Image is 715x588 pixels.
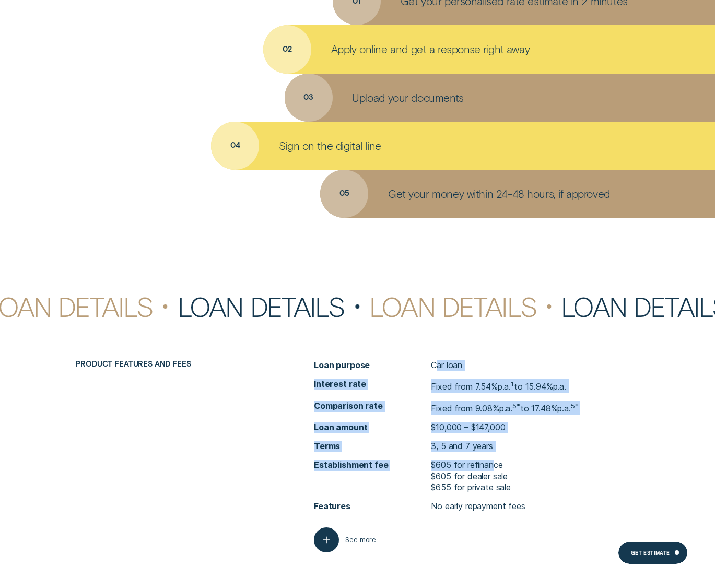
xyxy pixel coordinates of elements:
span: p.a. [553,382,566,392]
span: p.a. [498,382,511,392]
span: Per Annum [498,382,511,392]
span: Features [314,501,431,512]
span: Loan purpose [314,360,431,371]
span: Interest rate [314,379,431,390]
span: Per Annum [557,403,570,414]
span: p.a. [499,403,512,414]
div: Product features and fees [71,360,262,369]
div: Loan Details [178,293,369,320]
p: Sign on the digital line [279,139,381,152]
p: No early repayment fees [431,501,525,512]
span: Loan amount [314,422,431,433]
span: Terms [314,441,431,452]
span: p.a. [557,403,570,414]
span: Per Annum [553,382,566,392]
p: Car loan [431,360,462,371]
span: Comparison rate [314,401,431,412]
span: Per Annum [499,403,512,414]
p: Fixed from 9.08% to 17.48% [431,401,578,415]
div: Loan Details [369,293,561,320]
p: 3, 5 and 7 years [431,441,493,452]
a: Get Estimate [618,542,687,564]
button: See more [314,527,376,552]
p: Fixed from 7.54% to 15.94% [431,379,566,393]
sup: 1 [511,380,514,388]
p: $655 for private sale [431,482,511,493]
p: Get your money within 24-48 hours, if approved [388,187,610,201]
span: See more [345,536,376,544]
span: Establishment fee [314,460,431,471]
p: $10,000 – $147,000 [431,422,505,433]
p: Upload your documents [352,91,463,104]
p: Apply online and get a response right away [331,42,530,56]
p: $605 for refinance $605 for dealer sale [431,460,511,482]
